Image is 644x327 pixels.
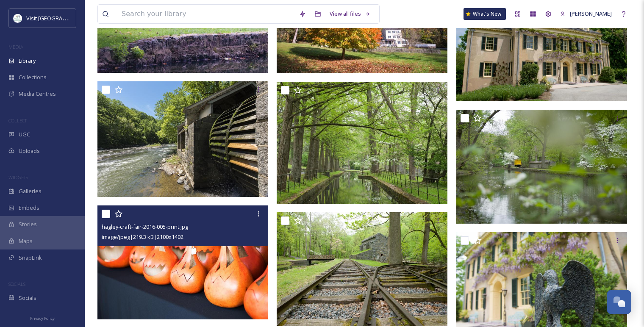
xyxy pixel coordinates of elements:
[97,205,268,319] img: hagley-craft-fair-2016-005-print.jpg
[19,130,30,139] span: UGC
[464,8,506,20] a: What's New
[19,237,33,245] span: Maps
[19,57,36,65] span: Library
[8,174,28,180] span: WIDGETS
[19,147,40,155] span: Uploads
[19,204,39,212] span: Embeds
[570,10,612,17] span: [PERSON_NAME]
[19,73,47,81] span: Collections
[30,313,55,323] a: Privacy Policy
[277,82,447,204] img: hagley-millrace-spring-print.jpg
[556,6,616,22] a: [PERSON_NAME]
[8,281,25,287] span: SOCIALS
[456,110,627,224] img: hagley-boxcar-millrace-spring-04.jpg
[8,44,23,50] span: MEDIA
[26,14,92,22] span: Visit [GEOGRAPHIC_DATA]
[19,220,37,228] span: Stories
[19,254,42,262] span: SnapLink
[97,81,268,197] img: DSC_0718.jpg
[30,316,55,321] span: Privacy Policy
[14,14,22,22] img: download%20%281%29.jpeg
[102,233,183,241] span: image/jpeg | 219.3 kB | 2100 x 1402
[19,187,42,195] span: Galleries
[325,6,375,22] a: View all files
[102,223,188,230] span: hagley-craft-fair-2016-005-print.jpg
[8,117,27,124] span: COLLECT
[277,212,447,326] img: hagley-mills-spring-railroad.jpg
[607,290,631,314] button: Open Chat
[19,294,36,302] span: Socials
[19,90,56,98] span: Media Centres
[117,5,295,23] input: Search your library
